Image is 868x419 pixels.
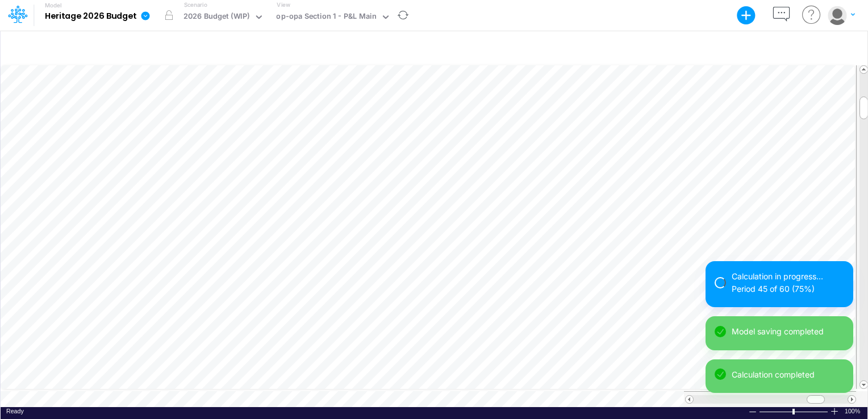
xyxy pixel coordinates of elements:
label: View [277,1,290,9]
div: Zoom Out [748,408,757,416]
label: Model [45,2,62,9]
div: Calculation completed [732,368,844,380]
div: Model saving completed [732,325,844,337]
span: Ready [6,408,24,414]
div: Zoom [759,407,830,416]
div: Calculation in progress... Period 45 of 60 (75%) [732,270,844,294]
b: Heritage 2026 Budget [45,11,136,22]
div: Zoom In [830,407,839,416]
div: Zoom level [845,407,862,416]
div: In Ready mode [6,407,24,416]
span: 100% [845,407,862,416]
div: op-opa Section 1 - P&L Main [276,11,376,24]
div: 2026 Budget (WIP) [183,11,250,24]
div: Zoom [792,409,795,414]
label: Scenario [184,1,207,9]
